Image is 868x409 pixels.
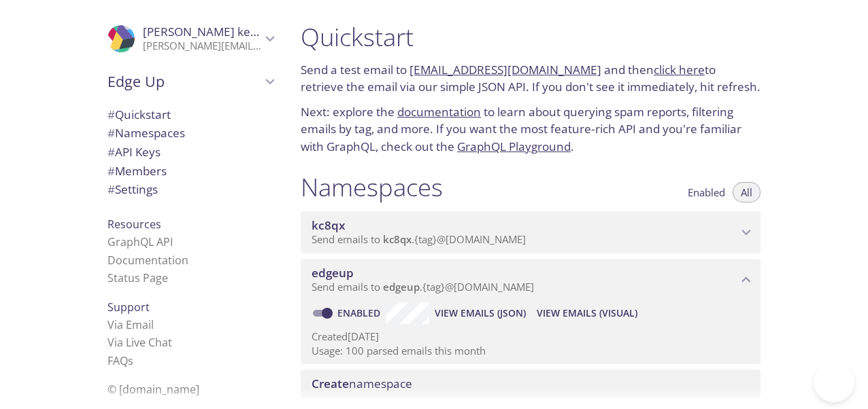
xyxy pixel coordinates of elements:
button: Enabled [680,182,733,202]
a: GraphQL Playground [457,139,571,154]
div: Edge Up [97,64,284,99]
div: edgeup namespace [301,259,761,301]
span: View Emails (JSON) [435,305,526,321]
span: # [107,181,115,197]
div: Create namespace [301,370,761,398]
span: edgeup [312,265,354,281]
div: Namespaces [97,124,284,143]
p: Usage: 100 parsed emails this month [312,344,750,358]
button: View Emails (Visual) [531,302,643,324]
a: [EMAIL_ADDRESS][DOMAIN_NAME] [410,62,601,77]
span: API Keys [107,144,161,160]
span: # [107,107,115,122]
p: Created [DATE] [312,330,750,344]
p: Send a test email to and then to retrieve the email via our simple JSON API. If you don't see it ... [301,61,761,96]
span: # [107,144,115,160]
span: Send emails to . {tag} @[DOMAIN_NAME] [312,280,534,294]
span: kc8qx [312,217,345,233]
span: Namespaces [107,125,185,141]
span: Settings [107,181,158,197]
span: kc8qx [383,232,412,246]
div: Quickstart [97,105,284,124]
span: Quickstart [107,107,171,122]
a: documentation [397,104,481,120]
span: Resources [107,217,161,232]
span: namespace [312,376,412,391]
a: GraphQL API [107,234,173,249]
h1: Quickstart [301,22,761,52]
button: All [733,182,761,202]
a: FAQ [107,353,133,368]
div: Vinolin kethsiyal [97,16,284,61]
a: click here [654,62,705,77]
div: Team Settings [97,180,284,199]
div: API Keys [97,143,284,162]
span: Members [107,163,167,179]
div: Members [97,162,284,181]
a: Via Live Chat [107,335,172,350]
span: # [107,125,115,141]
span: # [107,163,115,179]
p: Next: explore the to learn about querying spam reports, filtering emails by tag, and more. If you... [301,103,761,156]
a: Status Page [107,270,168,285]
div: kc8qx namespace [301,211,761,253]
a: Enabled [335,306,386,319]
p: [PERSON_NAME][EMAIL_ADDRESS][DOMAIN_NAME] [143,39,261,53]
span: s [128,353,133,368]
button: View Emails (JSON) [429,302,531,324]
a: Via Email [107,317,154,332]
h1: Namespaces [301,172,443,202]
span: edgeup [383,280,420,294]
span: View Emails (Visual) [537,305,637,321]
span: Send emails to . {tag} @[DOMAIN_NAME] [312,232,526,246]
span: Edge Up [107,72,261,91]
span: © [DOMAIN_NAME] [107,382,199,397]
span: Support [107,300,150,315]
span: [PERSON_NAME] kethsiyal [143,24,286,39]
a: Documentation [107,253,188,268]
span: Create [312,376,349,391]
iframe: Help Scout Beacon - Open [814,361,854,402]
